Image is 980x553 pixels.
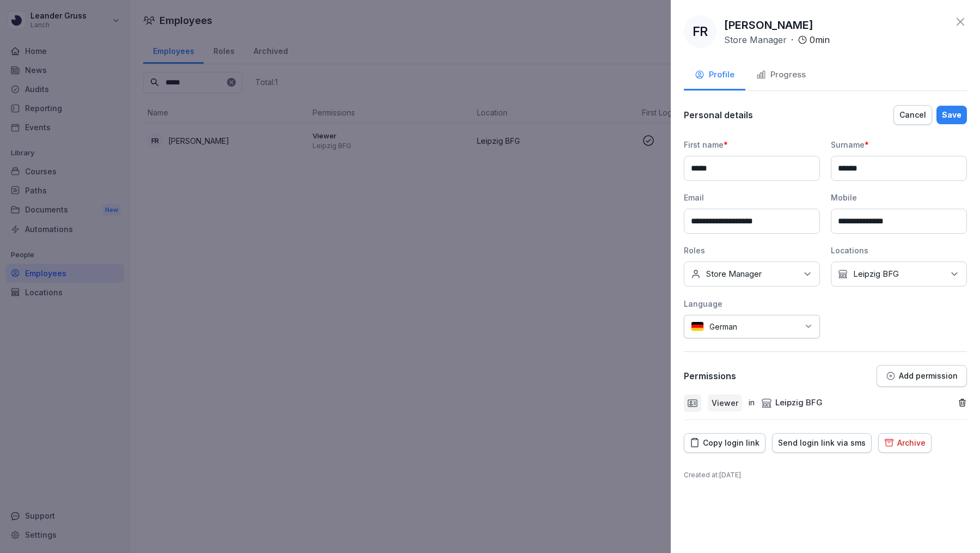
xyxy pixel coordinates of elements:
div: Roles [684,245,820,256]
p: Add permission [899,372,958,380]
div: Cancel [899,109,926,121]
div: Language [684,298,820,309]
div: Mobile [831,192,967,203]
div: Progress [756,69,806,81]
div: Locations [831,245,967,256]
button: Progress [745,61,817,90]
div: Copy login link [690,437,759,449]
p: Viewer [712,397,738,409]
button: Send login link via sms [772,433,872,453]
button: Cancel [893,105,932,125]
p: 0 min [810,33,830,46]
img: de.svg [691,321,704,332]
p: Personal details [684,110,753,120]
button: Archive [878,433,932,453]
div: First name [684,139,820,150]
p: Leipzig BFG [853,269,899,279]
button: Save [936,106,967,124]
div: FR [684,15,716,48]
p: Store Manager [706,269,762,279]
p: [PERSON_NAME] [724,17,813,33]
p: Permissions [684,370,736,381]
div: · [724,33,830,46]
div: Email [684,192,820,203]
p: Store Manager [724,33,787,46]
p: in [749,397,755,409]
button: Add permission [877,365,967,387]
div: Surname [831,139,967,150]
div: Profile [695,69,734,81]
div: Send login link via sms [778,437,866,449]
div: Save [942,109,961,121]
div: Archive [884,437,926,449]
button: Copy login link [684,433,765,453]
p: Created at : [DATE] [684,470,967,480]
div: Leipzig BFG [761,397,823,409]
button: Profile [684,61,745,90]
div: German [684,315,820,338]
